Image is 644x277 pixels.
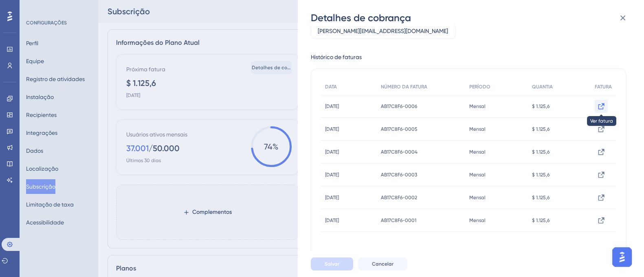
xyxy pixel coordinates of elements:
[381,126,418,132] font: AB17C8F6-0005
[469,218,486,223] font: Mensal
[532,103,549,109] font: $ 1.125,6
[532,84,553,90] font: QUANTIA
[381,195,417,200] font: AB17C8F6-0002
[325,261,339,267] font: Salvar
[325,218,339,223] font: [DATE]
[381,84,427,90] font: NÚMERO DA FATURA
[469,84,490,90] font: PERÍODO
[595,84,612,90] font: FATURA
[311,12,411,24] font: Detalhes de cobrança
[325,126,339,132] font: [DATE]
[469,195,486,200] font: Mensal
[381,103,417,109] font: AB17C8F6-0006
[311,257,353,270] button: Salvar
[532,126,549,132] font: $ 1.125,6
[610,245,634,269] iframe: Iniciador do Assistente de IA do UserGuiding
[469,149,486,155] font: Mensal
[532,172,549,178] font: $ 1.125,6
[311,54,362,60] font: Histórico de faturas
[325,103,339,109] font: [DATE]
[469,126,486,132] font: Mensal
[381,172,417,178] font: AB17C8F6-0003
[325,84,337,90] font: DATA
[358,257,407,270] button: Cancelar
[325,195,339,200] font: [DATE]
[372,261,393,267] font: Cancelar
[381,149,418,155] font: AB17C8F6-0004
[532,218,549,223] font: $ 1.125,6
[532,195,549,200] font: $ 1.125,6
[318,26,449,35] input: E-mail
[469,103,486,109] font: Mensal
[325,172,339,178] font: [DATE]
[381,218,416,223] font: AB17C8F6-0001
[532,149,549,155] font: $ 1.125,6
[469,172,486,178] font: Mensal
[325,149,339,155] font: [DATE]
